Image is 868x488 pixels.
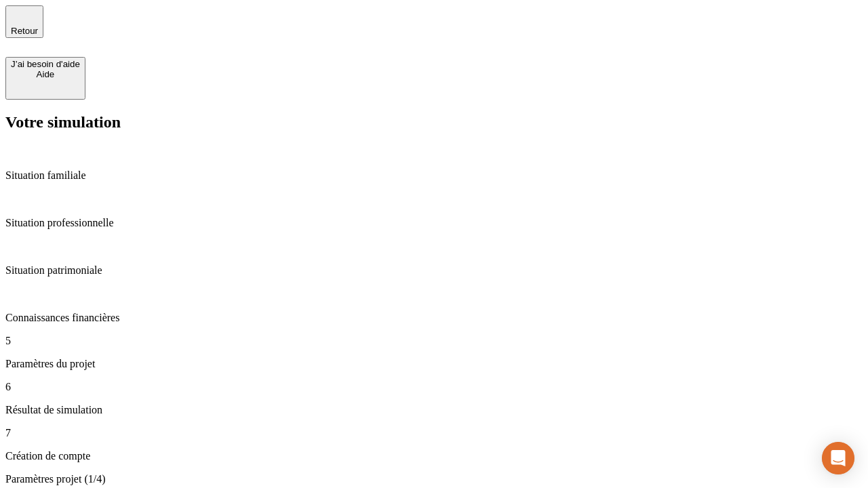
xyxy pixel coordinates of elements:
p: Situation professionnelle [5,217,863,229]
p: 6 [5,381,863,393]
p: Connaissances financières [5,312,863,324]
p: Situation patrimoniale [5,264,863,277]
button: Retour [5,5,43,38]
div: Aide [11,69,80,79]
p: Paramètres du projet [5,358,863,370]
span: Retour [11,26,38,36]
div: Open Intercom Messenger [822,442,854,474]
p: Paramètres projet (1/4) [5,473,863,485]
h2: Votre simulation [5,113,863,131]
p: 7 [5,427,863,439]
p: Résultat de simulation [5,404,863,416]
button: J’ai besoin d'aideAide [5,57,85,100]
p: Situation familiale [5,169,863,182]
p: 5 [5,335,863,347]
p: Création de compte [5,450,863,462]
div: J’ai besoin d'aide [11,59,80,69]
